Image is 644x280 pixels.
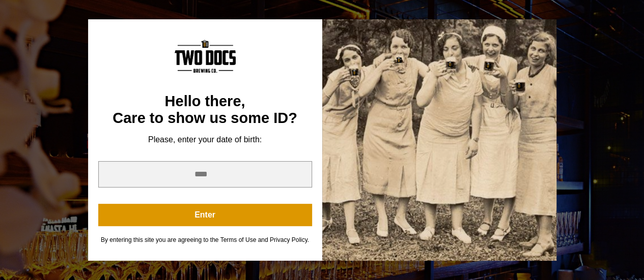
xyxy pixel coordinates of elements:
[98,204,312,226] button: Enter
[175,40,236,73] img: Content Logo
[98,161,312,188] input: year
[98,236,312,244] div: By entering this site you are agreeing to the Terms of Use and Privacy Policy.
[98,93,312,127] div: Hello there, Care to show us some ID?
[98,135,312,145] div: Please, enter your date of birth:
